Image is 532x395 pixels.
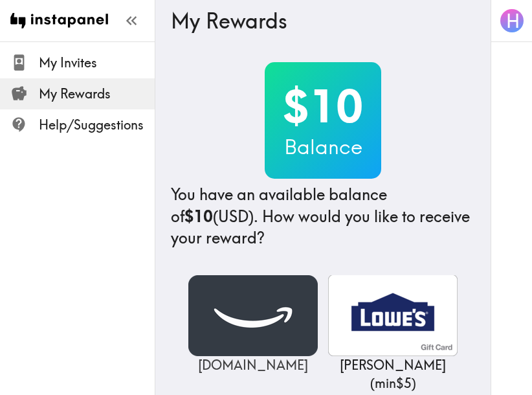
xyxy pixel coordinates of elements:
[39,116,155,134] span: Help/Suggestions
[188,275,318,356] img: Amazon.com
[184,207,213,226] b: $10
[188,356,318,374] p: [DOMAIN_NAME]
[506,10,520,32] span: H
[328,275,458,356] img: Lowe's
[39,85,155,103] span: My Rewards
[171,184,475,249] h4: You have an available balance of (USD) . How would you like to receive your reward?
[171,8,465,33] h3: My Rewards
[265,132,381,161] h3: Balance
[265,80,381,133] h2: $10
[499,8,525,34] button: H
[328,275,458,392] a: Lowe's[PERSON_NAME] (min$5)
[39,54,155,72] span: My Invites
[188,275,318,374] a: Amazon.com[DOMAIN_NAME]
[328,356,458,392] p: [PERSON_NAME] ( min $5 )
